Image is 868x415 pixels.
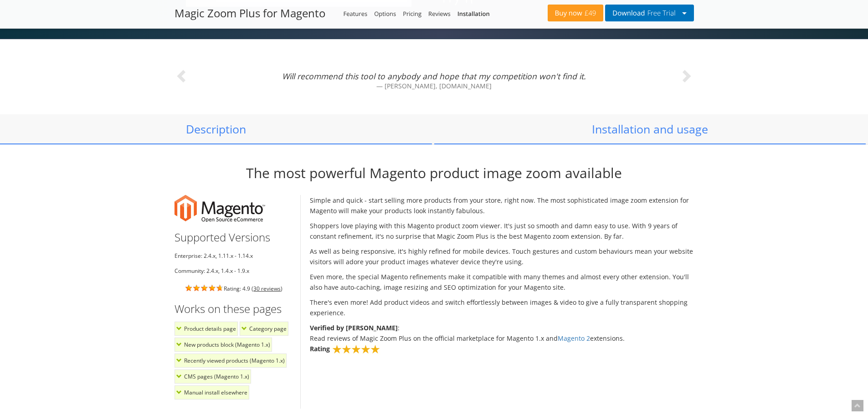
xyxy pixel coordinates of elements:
[175,251,294,261] li: Enterprise: 2.4.x, 1.11.x - 1.14.x
[310,297,694,318] p: There's even more! Add product videos and switch effortlessly between images & video to give a fu...
[175,283,294,294] div: Rating: 4.9 ( )
[282,71,586,82] i: Will recommend this tool to anybody and hope that my competition won't find it.
[403,10,421,18] a: Pricing
[272,82,596,91] small: [PERSON_NAME], [DOMAIN_NAME]
[310,246,694,267] p: As well as being responsive, it's highly refined for mobile devices. Touch gestures and custom be...
[175,322,238,336] li: Product details page
[558,334,590,343] a: Magento 2
[645,10,675,17] span: Free Trial
[332,344,380,355] img: star-ma-5.png
[310,272,694,292] p: Even more, the special Magento refinements make it compatible with many themes and almost every o...
[240,322,288,336] li: Category page
[310,220,694,241] p: Shoppers love playing with this Magento product zoom viewer. It's just so smooth and damn easy to...
[175,385,249,400] li: Manual install elsewhere
[310,195,694,216] p: Simple and quick - start selling more products from your store, right now. The most sophisticated...
[168,165,701,181] h2: The most powerful Magento product image zoom available
[582,10,596,17] span: £49
[310,323,694,355] p: : Read reviews of Magic Zoom Plus on the official marketplace for Magento 1.x and extensions.
[175,266,294,276] li: Community: 2.4.x, 1.4.x - 1.9.x
[175,354,287,368] li: Recently viewed products (Magento 1.x)
[428,10,451,18] a: Reviews
[310,323,398,332] strong: Verified by [PERSON_NAME]
[175,369,251,384] li: CMS pages (Magento 1.x)
[175,7,325,20] h2: Magic Zoom Plus for Magento
[310,344,330,353] strong: Rating
[253,285,281,292] a: 30 reviews
[434,114,866,144] a: Installation and usage
[175,303,294,315] h3: Works on these pages
[548,5,604,21] a: Buy now£49
[175,231,294,243] h3: Supported Versions
[605,5,693,21] button: DownloadFree Trial
[457,10,490,18] a: Installation
[374,10,396,18] a: Options
[344,10,368,18] a: Features
[175,338,272,352] li: New products block (Magento 1.x)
